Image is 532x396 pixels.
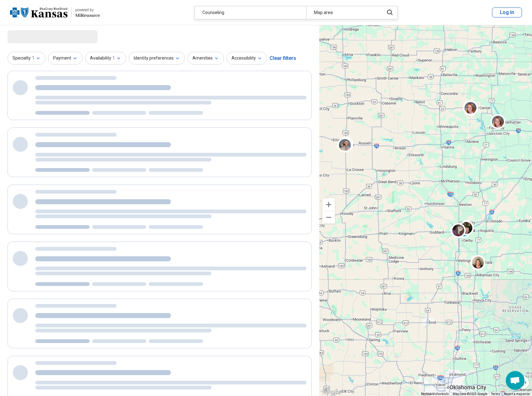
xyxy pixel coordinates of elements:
[226,52,267,65] button: Accessibility
[322,198,335,211] button: Zoom in
[195,6,306,19] div: Counseling
[7,30,60,43] span: Loading...
[129,52,185,65] button: Identity preferences
[492,7,522,17] button: Log In
[504,392,530,396] a: Report a map error
[270,51,296,66] div: Clear filters
[10,5,67,20] img: Blue Cross Blue Shield Kansas
[48,52,82,65] button: Payment
[10,5,100,20] a: Blue Cross Blue Shield Kansaspowered by
[187,52,224,65] button: Amenities
[7,52,46,65] button: Specialty1
[491,392,500,396] a: Terms (opens in new tab)
[322,211,335,224] button: Zoom out
[453,392,487,396] span: Map data ©2025 Google
[32,55,34,61] span: 1
[85,52,126,65] button: Availability1
[112,55,115,61] span: 1
[306,6,380,19] div: Map area
[75,7,100,13] div: powered by
[506,371,525,390] div: Open chat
